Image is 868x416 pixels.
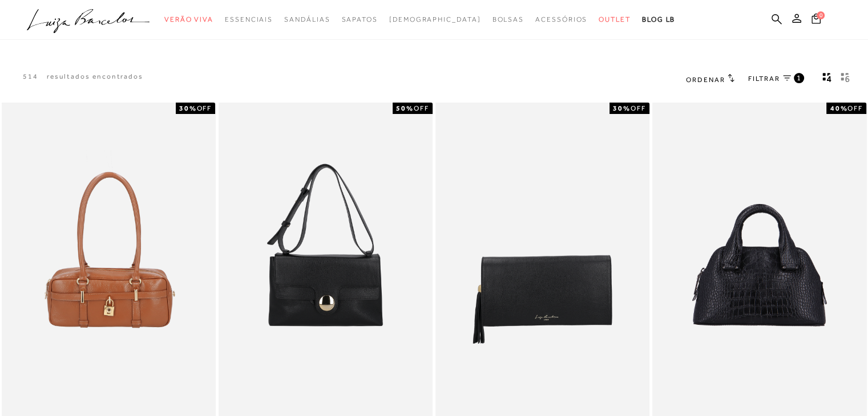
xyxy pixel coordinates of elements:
p: 514 [23,72,38,81]
a: categoryNavScreenReaderText [284,9,330,30]
span: Essenciais [225,15,273,23]
button: gridText6Desc [837,72,853,87]
span: 1 [797,73,802,83]
a: categoryNavScreenReaderText [599,9,631,30]
strong: 50% [396,104,414,112]
a: categoryNavScreenReaderText [492,9,524,30]
a: categoryNavScreenReaderText [164,9,213,30]
span: Acessórios [535,15,587,23]
span: 0 [817,11,825,19]
span: BLOG LB [642,15,675,23]
strong: 40% [830,104,847,112]
a: noSubCategoriesText [389,9,481,30]
span: OFF [414,104,429,112]
span: Sapatos [341,15,377,23]
span: Ordenar [686,76,725,84]
button: Mostrar 4 produtos por linha [819,72,835,87]
span: Sandálias [284,15,330,23]
span: [DEMOGRAPHIC_DATA] [389,15,481,23]
span: OFF [847,104,863,112]
p: resultados encontrados [47,72,143,81]
span: Bolsas [492,15,524,23]
button: 0 [808,13,824,28]
a: categoryNavScreenReaderText [341,9,377,30]
span: Outlet [599,15,631,23]
a: categoryNavScreenReaderText [225,9,273,30]
a: categoryNavScreenReaderText [535,9,587,30]
span: Verão Viva [164,15,213,23]
span: OFF [196,104,212,112]
a: BLOG LB [642,9,675,30]
strong: 30% [613,104,631,112]
span: FILTRAR [748,74,780,84]
strong: 30% [179,104,197,112]
span: OFF [631,104,646,112]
